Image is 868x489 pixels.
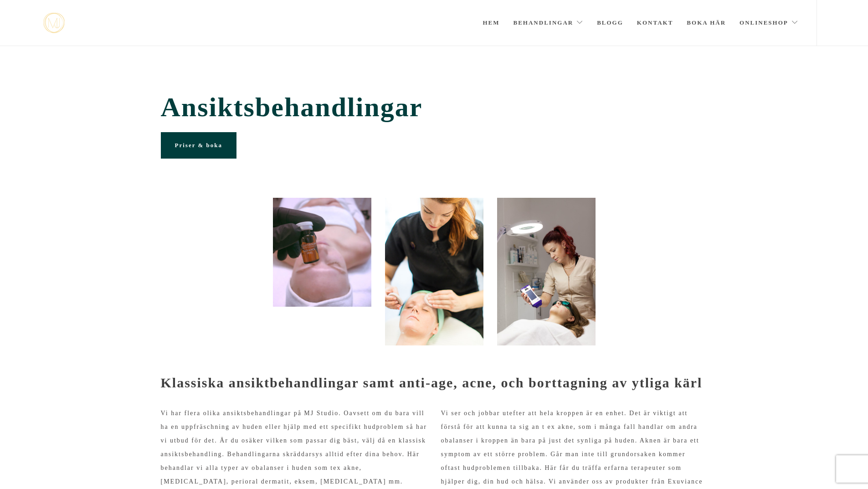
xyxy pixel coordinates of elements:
strong: Klassiska ansiktbehandlingar samt anti-age, acne, och borttagning av ytliga kärl [161,375,703,390]
span: Ansiktsbehandlingar [161,92,708,123]
a: Priser & boka [161,132,236,159]
img: Portömning Stockholm [385,198,483,345]
span: Priser & boka [175,142,222,149]
span: Vi har flera olika ansiktsbehandlingar på MJ Studio. Oavsett om du bara vill ha en uppfräschning ... [161,410,427,485]
img: 20200316_113429315_iOS [273,198,371,307]
img: mjstudio [43,13,65,33]
img: evh_NF_2018_90598 (1) [497,198,596,345]
a: mjstudio mjstudio mjstudio [43,13,65,33]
